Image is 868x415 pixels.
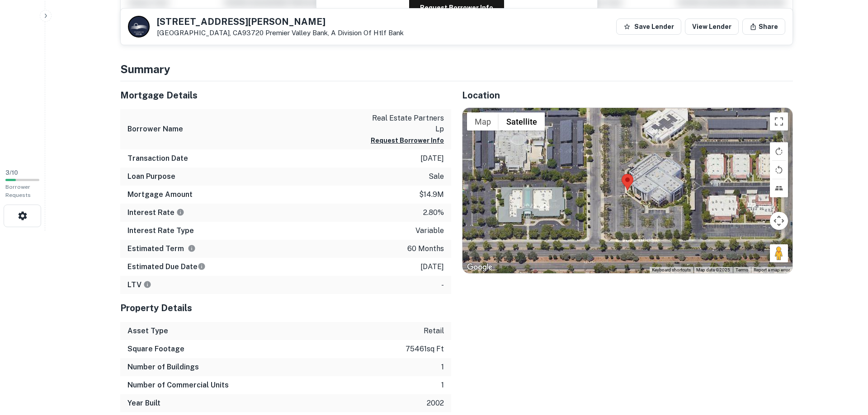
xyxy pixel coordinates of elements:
[5,184,31,198] span: Borrower Requests
[363,113,444,135] p: real estate partners lp
[127,153,188,164] h6: Transaction Date
[424,326,444,336] p: retail
[742,19,785,35] button: Share
[423,207,444,218] p: 2.80%
[127,362,199,373] h6: Number of Buildings
[441,380,444,391] p: 1
[770,179,788,197] button: Tilt map
[198,262,206,270] svg: Estimate is based on a standard schedule for this type of loan.
[157,17,404,26] h5: [STREET_ADDRESS][PERSON_NAME]
[696,267,730,272] span: Map data ©2025
[441,362,444,373] p: 1
[188,244,196,252] svg: Term is based on a standard schedule for this type of loan.
[616,19,681,35] button: Save Lender
[265,29,404,37] a: Premier Valley Bank, A Division Of Htlf Bank
[770,142,788,160] button: Rotate map clockwise
[770,161,788,179] button: Rotate map counterclockwise
[127,243,196,254] h6: Estimated Term
[465,261,495,273] img: Google
[127,189,193,200] h6: Mortgage Amount
[127,261,206,272] h6: Estimated Due Date
[120,89,451,102] h5: Mortgage Details
[415,225,444,236] p: variable
[465,261,495,273] a: Open this area in Google Maps (opens a new window)
[462,89,793,102] h5: Location
[143,280,151,289] svg: LTVs displayed on the website are for informational purposes only and may be reported incorrectly...
[127,207,184,218] h6: Interest Rate
[127,171,175,182] h6: Loan Purpose
[120,301,451,315] h5: Property Details
[157,29,404,37] p: [GEOGRAPHIC_DATA], CA93720
[127,344,184,354] h6: Square Footage
[736,267,748,272] a: Terms (opens in new tab)
[770,112,788,131] button: Toggle fullscreen view
[420,261,444,272] p: [DATE]
[467,112,499,131] button: Show street map
[407,243,444,254] p: 60 months
[420,153,444,164] p: [DATE]
[652,267,691,273] button: Keyboard shortcuts
[127,280,151,290] h6: LTV
[754,267,790,272] a: Report a map error
[127,225,194,236] h6: Interest Rate Type
[427,398,444,409] p: 2002
[127,398,160,409] h6: Year Built
[823,343,868,386] iframe: Chat Widget
[371,135,444,146] button: Request Borrower Info
[176,208,184,216] svg: The interest rates displayed on the website are for informational purposes only and may be report...
[441,280,444,290] p: -
[685,19,739,35] a: View Lender
[770,212,788,230] button: Map camera controls
[406,344,444,354] p: 75461 sq ft
[120,61,793,77] h4: Summary
[127,124,183,135] h6: Borrower Name
[127,380,229,391] h6: Number of Commercial Units
[429,171,444,182] p: sale
[499,112,545,131] button: Show satellite imagery
[5,169,18,176] span: 3 / 10
[127,326,168,336] h6: Asset Type
[419,189,444,200] p: $14.9m
[770,244,788,262] button: Drag Pegman onto the map to open Street View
